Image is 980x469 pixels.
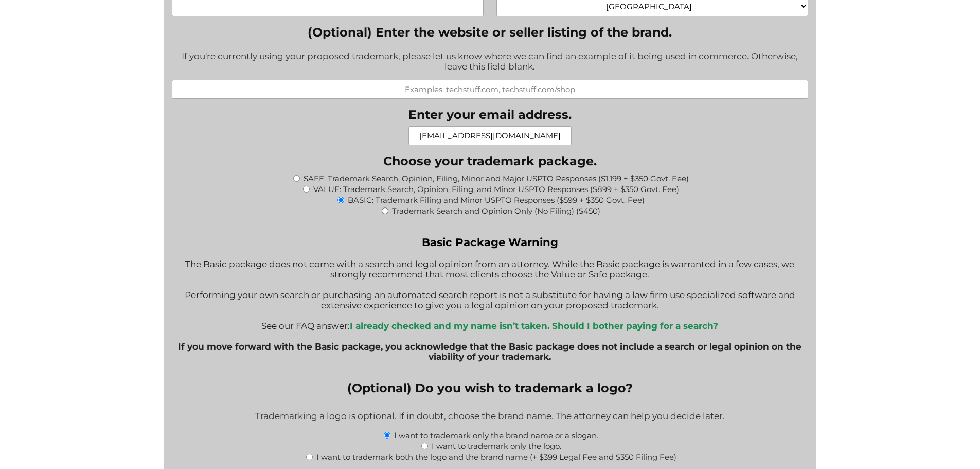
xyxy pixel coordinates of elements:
[172,80,808,99] input: Examples: techstuff.com, techstuff.com/shop
[408,107,572,122] label: Enter your email address.
[172,404,808,429] div: Trademarking a logo is optional. If in doubt, choose the brand name. The attorney can help you de...
[350,321,718,331] a: I already checked and my name isn’t taken. Should I bother paying for a search?
[172,235,808,372] div: The Basic package does not come with a search and legal opinion from an attorney. While the Basic...
[172,25,808,40] label: (Optional) Enter the website or seller listing of the brand.
[392,206,600,216] label: Trademark Search and Opinion Only (No Filing) ($450)
[422,235,558,249] strong: Basic Package Warning
[394,430,598,440] label: I want to trademark only the brand name or a slogan.
[432,441,561,451] label: I want to trademark only the logo.
[383,153,597,168] legend: Choose your trademark package.
[555,130,567,142] keeper-lock: Open Keeper Popup
[172,44,808,80] div: If you're currently using your proposed trademark, please let us know where we can find an exampl...
[348,195,645,205] label: BASIC: Trademark Filing and Minor USPTO Responses ($599 + $350 Govt. Fee)
[347,380,633,395] legend: (Optional) Do you wish to trademark a logo?
[316,452,676,462] label: I want to trademark both the logo and the brand name (+ $399 Legal Fee and $350 Filing Fee)
[313,184,679,194] label: VALUE: Trademark Search, Opinion, Filing, and Minor USPTO Responses ($899 + $350 Govt. Fee)
[304,173,689,183] label: SAFE: Trademark Search, Opinion, Filing, Minor and Major USPTO Responses ($1,199 + $350 Govt. Fee)
[178,341,801,362] b: If you move forward with the Basic package, you acknowledge that the Basic package does not inclu...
